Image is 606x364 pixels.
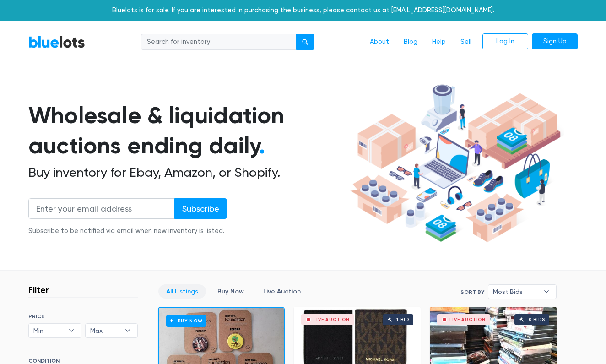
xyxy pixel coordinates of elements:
[28,100,347,161] h1: Wholesale & liquidation auctions ending daily
[532,33,578,50] a: Sign Up
[158,284,206,299] a: All Listings
[210,284,252,299] a: Buy Now
[396,317,409,322] div: 1 bid
[28,226,227,236] div: Subscribe to be notified via email when new inventory is listed.
[537,285,556,299] b: ▾
[396,33,425,51] a: Blog
[529,317,545,322] div: 0 bids
[255,284,308,299] a: Live Auction
[28,165,347,180] h2: Buy inventory for Ebay, Amazon, or Shopify.
[174,198,227,219] input: Subscribe
[314,317,350,322] div: Live Auction
[28,35,85,49] a: BlueLots
[118,324,137,337] b: ▾
[28,198,175,219] input: Enter your email address
[259,132,265,159] span: .
[460,288,484,296] label: Sort By
[449,317,486,322] div: Live Auction
[425,33,453,51] a: Help
[28,313,138,320] h6: PRICE
[363,33,396,51] a: About
[90,324,120,337] span: Max
[453,33,479,51] a: Sell
[493,285,539,299] span: Most Bids
[28,284,49,295] h3: Filter
[482,33,528,50] a: Log In
[166,315,206,326] h6: Buy Now
[347,80,564,247] img: hero-ee84e7d0318cb26816c560f6b4441b76977f77a177738b4e94f68c95b2b83dbb.png
[141,34,297,50] input: Search for inventory
[62,324,81,337] b: ▾
[33,324,64,337] span: Min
